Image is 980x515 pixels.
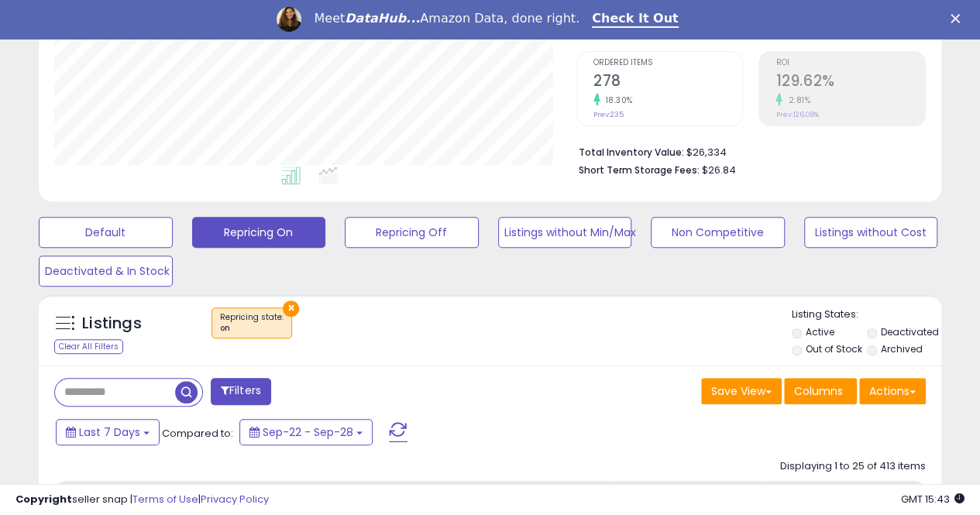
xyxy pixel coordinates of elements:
[593,110,624,119] small: Prev: 235
[15,492,72,506] strong: Copyright
[15,493,269,507] div: seller snap | |
[56,419,160,445] button: Last 7 Days
[239,419,373,445] button: Sep-22 - Sep-28
[804,217,938,248] button: Listings without Cost
[79,424,140,440] span: Last 7 Days
[794,383,843,399] span: Columns
[498,217,632,248] button: Listings without Min/Max
[780,459,926,474] div: Displaying 1 to 25 of 413 items
[593,59,743,67] span: Ordered Items
[901,492,965,506] span: 2025-10-6 15:43 GMT
[775,72,925,93] h2: 129.62%
[82,313,142,335] h5: Listings
[702,163,736,177] span: $26.84
[192,217,326,248] button: Repricing On
[579,146,684,159] b: Total Inventory Value:
[220,311,284,335] span: Repricing state :
[805,325,834,338] label: Active
[784,378,857,404] button: Columns
[283,300,299,317] button: ×
[211,378,271,405] button: Filters
[263,424,353,440] span: Sep-22 - Sep-28
[220,323,284,334] div: on
[782,94,810,106] small: 2.81%
[314,11,579,26] div: Meet Amazon Data, done right.
[54,339,123,354] div: Clear All Filters
[951,14,966,23] div: Close
[201,492,269,506] a: Privacy Policy
[651,217,785,248] button: Non Competitive
[859,378,926,404] button: Actions
[592,11,679,28] a: Check It Out
[701,378,782,404] button: Save View
[775,59,925,67] span: ROI
[132,492,198,506] a: Terms of Use
[881,342,923,355] label: Archived
[593,72,743,93] h2: 278
[39,217,173,248] button: Default
[579,142,914,160] li: $26,334
[600,94,633,106] small: 18.30%
[805,342,861,355] label: Out of Stock
[775,110,818,119] small: Prev: 126.08%
[792,307,941,322] p: Listing States:
[579,163,700,177] b: Short Term Storage Fees:
[162,426,233,441] span: Compared to:
[881,325,939,338] label: Deactivated
[39,256,173,287] button: Deactivated & In Stock
[345,217,479,248] button: Repricing Off
[345,11,420,26] i: DataHub...
[277,7,301,32] img: Profile image for Georgie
